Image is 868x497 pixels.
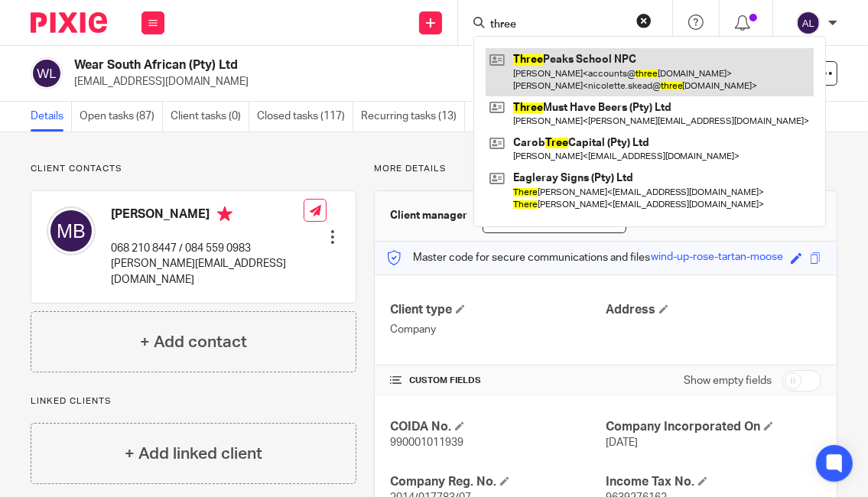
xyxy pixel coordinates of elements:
[390,437,463,448] span: 990001011939
[390,208,467,223] h3: Client manager
[473,102,503,132] a: Files
[74,74,629,89] p: [EMAIL_ADDRESS][DOMAIN_NAME]
[80,102,163,132] a: Open tasks (87)
[140,330,247,354] h4: + Add contact
[386,250,650,265] p: Master code for secure communications and files
[489,18,626,32] input: Search
[684,373,772,388] label: Show empty fields
[390,474,606,490] h4: Company Reg. No.
[111,206,304,226] h4: [PERSON_NAME]
[74,57,519,73] h2: Wear South African (Pty) Ltd
[47,206,96,255] img: svg%3E
[31,163,356,175] p: Client contacts
[217,206,232,222] i: Primary
[390,322,606,337] p: Company
[390,419,606,435] h4: COIDA No.
[606,419,821,435] h4: Company Incorporated On
[31,57,63,89] img: svg%3E
[606,474,821,490] h4: Income Tax No.
[651,249,783,267] div: wind-up-rose-tartan-moose
[361,102,465,132] a: Recurring tasks (13)
[31,102,72,132] a: Details
[111,256,304,287] p: [PERSON_NAME][EMAIL_ADDRESS][DOMAIN_NAME]
[31,395,356,408] p: Linked clients
[636,13,652,28] button: Clear
[171,102,249,132] a: Client tasks (0)
[125,442,262,466] h4: + Add linked client
[796,11,821,35] img: svg%3E
[606,302,821,318] h4: Address
[111,241,304,256] p: 068 210 8447 / 084 559 0983
[390,302,606,318] h4: Client type
[606,437,638,448] span: [DATE]
[374,163,837,175] p: More details
[390,375,606,387] h4: CUSTOM FIELDS
[31,12,107,33] img: Pixie
[257,102,353,132] a: Closed tasks (117)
